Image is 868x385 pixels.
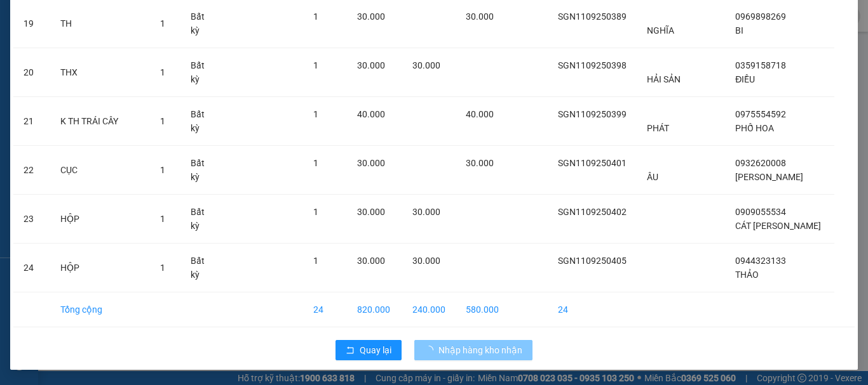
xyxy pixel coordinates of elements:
[456,292,509,327] td: 580.000
[160,165,165,175] span: 1
[13,195,50,244] td: 23
[357,207,385,217] span: 30.000
[13,146,50,195] td: 22
[735,172,803,182] span: [PERSON_NAME]
[50,146,150,195] td: CỤC
[558,256,627,266] span: SGN1109250405
[412,256,440,266] span: 30.000
[424,346,438,355] span: loading
[336,340,402,360] button: rollbackQuay lại
[558,158,627,168] span: SGN1109250401
[647,172,658,182] span: ÂU
[360,343,391,357] span: Quay lại
[160,263,165,273] span: 1
[160,116,165,126] span: 1
[313,11,318,22] span: 1
[50,195,150,244] td: HỘP
[357,256,385,266] span: 30.000
[357,11,385,22] span: 30.000
[160,67,165,77] span: 1
[735,256,786,266] span: 0944323133
[346,346,355,356] span: rollback
[558,11,627,22] span: SGN1109250389
[414,340,532,360] button: Nhập hàng kho nhận
[50,244,150,292] td: HỘP
[313,256,318,266] span: 1
[160,18,165,29] span: 1
[735,109,786,119] span: 0975554592
[313,207,318,217] span: 1
[735,207,786,217] span: 0909055534
[735,25,743,36] span: BI
[313,109,318,119] span: 1
[412,207,440,217] span: 30.000
[50,292,150,327] td: Tổng cộng
[50,97,150,146] td: K TH TRÁI CÂY
[13,48,50,97] td: 20
[357,109,385,119] span: 40.000
[347,292,402,327] td: 820.000
[313,158,318,168] span: 1
[735,123,774,133] span: PHỐ HOA
[735,74,755,84] span: ĐIỀU
[735,11,786,22] span: 0969898269
[180,195,220,244] td: Bất kỳ
[180,244,220,292] td: Bất kỳ
[735,60,786,70] span: 0359158718
[466,11,494,22] span: 30.000
[303,292,346,327] td: 24
[180,48,220,97] td: Bất kỳ
[558,109,627,119] span: SGN1109250399
[466,158,494,168] span: 30.000
[160,214,165,224] span: 1
[647,123,669,133] span: PHÁT
[735,221,821,231] span: CÁT [PERSON_NAME]
[558,207,627,217] span: SGN1109250402
[180,97,220,146] td: Bất kỳ
[647,25,674,36] span: NGHĨA
[466,109,494,119] span: 40.000
[558,60,627,70] span: SGN1109250398
[548,292,637,327] td: 24
[180,146,220,195] td: Bất kỳ
[357,60,385,70] span: 30.000
[13,244,50,292] td: 24
[647,74,681,84] span: HẢI SẢN
[402,292,456,327] td: 240.000
[412,60,440,70] span: 30.000
[13,97,50,146] td: 21
[438,343,522,357] span: Nhập hàng kho nhận
[357,158,385,168] span: 30.000
[50,48,150,97] td: THX
[735,270,759,280] span: THẢO
[313,60,318,70] span: 1
[735,158,786,168] span: 0932620008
